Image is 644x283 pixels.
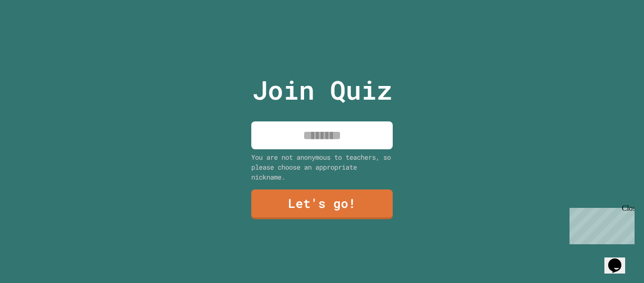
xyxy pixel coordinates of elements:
a: Let's go! [251,189,393,219]
div: Chat with us now!Close [4,4,65,60]
iframe: chat widget [566,204,635,244]
p: Join Quiz [252,70,392,110]
div: You are not anonymous to teachers, so please choose an appropriate nickname. [251,152,393,182]
iframe: chat widget [604,245,635,274]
